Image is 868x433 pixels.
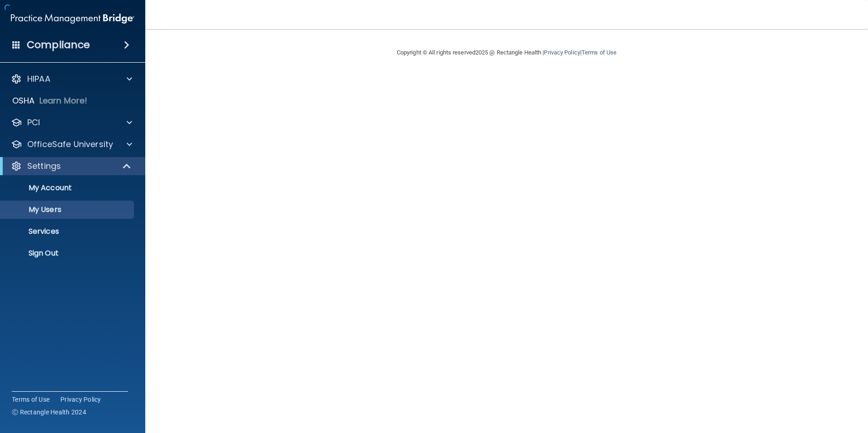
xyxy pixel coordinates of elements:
[12,395,49,404] a: Terms of Use
[544,49,580,56] a: Privacy Policy
[11,161,132,172] a: Settings
[27,161,61,172] p: Settings
[60,395,101,404] a: Privacy Policy
[11,139,132,150] a: OfficeSafe University
[11,117,132,128] a: PCI
[6,249,130,258] p: Sign Out
[341,38,672,67] div: Copyright © All rights reserved 2025 @ Rectangle Health | |
[27,74,50,84] p: HIPAA
[11,74,132,84] a: HIPAA
[6,205,130,214] p: My Users
[27,117,40,128] p: PCI
[27,139,113,150] p: OfficeSafe University
[582,49,616,56] a: Terms of Use
[12,408,86,417] span: Ⓒ Rectangle Health 2024
[12,95,35,106] p: OSHA
[27,39,90,51] h4: Compliance
[6,227,130,236] p: Services
[39,95,88,106] p: Learn More!
[11,10,134,28] img: PMB logo
[6,183,130,192] p: My Account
